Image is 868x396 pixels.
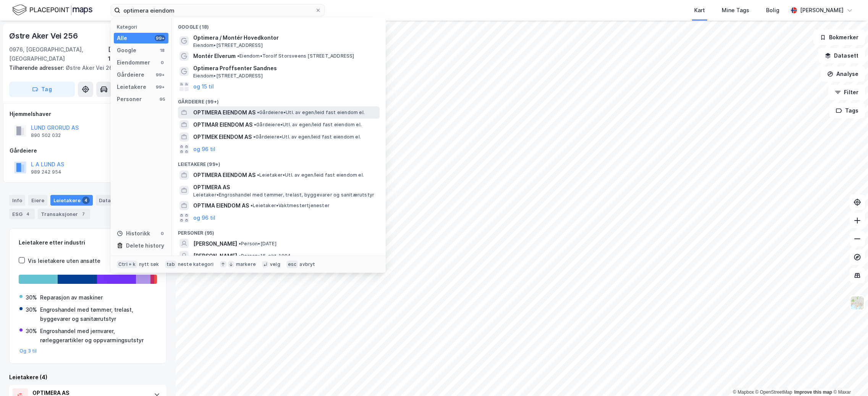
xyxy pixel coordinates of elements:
[155,72,165,78] div: 99+
[9,373,166,382] div: Leietakere (4)
[28,195,47,206] div: Eiere
[193,52,236,61] span: Montér Elverum
[117,46,136,55] div: Google
[286,261,298,268] div: esc
[193,120,252,129] span: OPTIMAR EIENDOM AS
[270,261,280,267] div: velg
[755,390,792,395] a: OpenStreetMap
[253,134,361,140] span: Gårdeiere • Utl. av egen/leid fast eiendom el.
[10,146,166,155] div: Gårdeiere
[829,103,865,118] button: Tags
[19,238,157,247] div: Leietakere etter industri
[193,42,263,48] span: Eiendom • [STREET_ADDRESS]
[155,84,165,90] div: 99+
[96,195,124,206] div: Datasett
[257,172,259,178] span: •
[193,73,263,79] span: Eiendom • [STREET_ADDRESS]
[117,95,142,104] div: Personer
[117,58,150,67] div: Eiendommer
[193,251,237,261] span: [PERSON_NAME]
[155,35,165,41] div: 99+
[830,359,868,396] iframe: Chat Widget
[193,201,249,210] span: OPTIMA EIENDOM AS
[40,327,156,345] div: Engroshandel med jernvarer, rørleggerartikler og oppvarmingsutstyr
[193,33,377,42] span: Optimera / Montér Hovedkontor
[120,5,315,16] input: Søk på adresse, matrikkel, gårdeiere, leietakere eller personer
[165,261,176,268] div: tab
[193,82,214,91] button: og 15 til
[172,224,386,238] div: Personer (95)
[193,132,252,142] span: OPTIMEK EIENDOM AS
[159,96,165,102] div: 95
[31,169,61,175] div: 989 242 954
[813,30,865,45] button: Bokmerker
[117,24,168,30] div: Kategori
[9,45,108,63] div: 0976, [GEOGRAPHIC_DATA], [GEOGRAPHIC_DATA]
[26,293,37,302] div: 30%
[694,6,705,15] div: Kart
[193,64,377,73] span: Optimera Proffsenter Sandnes
[9,30,79,42] div: Østre Aker Vei 256
[172,93,386,106] div: Gårdeiere (99+)
[257,109,365,116] span: Gårdeiere • Utl. av egen/leid fast eiendom el.
[117,229,150,238] div: Historikk
[159,230,165,237] div: 0
[237,53,354,59] span: Eiendom • Torolf Storsveens [STREET_ADDRESS]
[193,171,255,180] span: OPTIMERA EIENDOM AS
[193,183,377,192] span: OPTIMERA AS
[9,195,25,206] div: Info
[237,53,239,59] span: •
[239,241,241,246] span: •
[794,390,832,395] a: Improve this map
[172,18,386,32] div: Google (18)
[9,209,35,219] div: ESG
[117,70,144,79] div: Gårdeiere
[9,63,160,72] div: Østre Aker Vei 260
[733,390,754,395] a: Mapbox
[10,109,166,119] div: Hjemmelshaver
[830,359,868,396] div: Kontrollprogram for chat
[9,64,66,71] span: Tilhørende adresser:
[254,122,256,127] span: •
[31,132,61,138] div: 890 502 032
[178,261,214,267] div: neste kategori
[126,241,164,250] div: Delete history
[117,82,146,92] div: Leietakere
[257,172,364,178] span: Leietaker • Utl. av egen/leid fast eiendom el.
[257,109,259,115] span: •
[12,3,92,17] img: logo.f888ab2527a4732fd821a326f86c7f29.svg
[239,253,241,259] span: •
[299,261,315,267] div: avbryt
[251,203,330,209] span: Leietaker • Vaktmestertjenester
[818,48,865,63] button: Datasett
[159,47,165,53] div: 18
[159,60,165,66] div: 0
[766,6,779,15] div: Bolig
[251,203,253,208] span: •
[253,134,255,140] span: •
[193,239,237,248] span: [PERSON_NAME]
[254,122,362,128] span: Gårdeiere • Utl. av egen/leid fast eiendom el.
[193,192,374,198] span: Leietaker • Engroshandel med tømmer, trelast, byggevarer og sanitærutstyr
[800,6,844,15] div: [PERSON_NAME]
[50,195,93,206] div: Leietakere
[239,241,276,247] span: Person • [DATE]
[850,296,865,310] img: Z
[239,253,291,259] span: Person • 15. okt. 1904
[28,256,100,266] div: Vis leietakere uten ansatte
[82,196,90,204] div: 4
[9,82,75,97] button: Tag
[117,261,137,268] div: Ctrl + k
[40,305,156,324] div: Engroshandel med tømmer, trelast, byggevarer og sanitærutstyr
[828,85,865,100] button: Filter
[26,305,37,314] div: 30%
[236,261,256,267] div: markere
[172,155,386,169] div: Leietakere (99+)
[722,6,749,15] div: Mine Tags
[40,293,103,302] div: Reparasjon av maskiner
[139,261,159,267] div: nytt søk
[26,327,37,336] div: 30%
[108,45,166,63] div: [GEOGRAPHIC_DATA], 103/10
[79,210,87,218] div: 7
[117,34,127,43] div: Alle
